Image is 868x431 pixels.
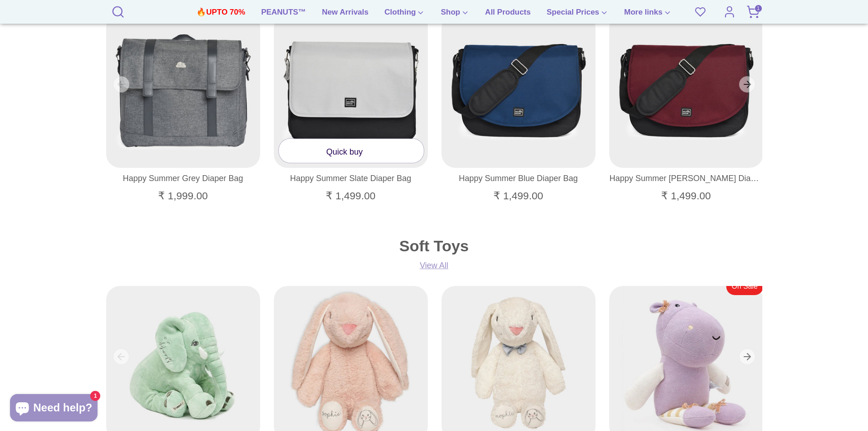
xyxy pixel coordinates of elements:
a: Shop [434,6,476,24]
span: 1 [755,5,762,12]
span: ₹ 1,499.00 [661,190,711,202]
a: PEANUTS™ [254,6,313,24]
a: Happy Summer Slate Diaper Bag [274,172,428,185]
a: Happy Summer Berry Diaper Bag Diaper Bag 1 [609,14,763,168]
a: Quick buy [279,139,424,163]
a: New Arrivals [315,6,375,24]
a: More links [617,6,678,24]
a: Special Prices [540,6,615,24]
a: Clothing [378,6,432,24]
a: Happy Summer Blue Diaper Bag [442,172,596,185]
span: ₹ 1,999.00 [158,190,208,202]
span: On Sale [726,278,763,295]
a: 1 [744,3,762,21]
a: Happy Summer Grey Diaper Bag Diaper Bag 1 [106,14,260,168]
a: View All [420,261,448,270]
a: Account [720,3,739,21]
span: ₹ 1,499.00 [493,190,543,202]
button: Previous [116,79,127,90]
a: 🔥UPTO 70% [190,6,252,24]
a: Happy Summer [PERSON_NAME] Diaper Bag [609,172,763,185]
button: Previous [742,351,753,362]
button: Previous [742,79,753,90]
button: Previous [116,351,127,362]
a: Search [109,5,127,14]
inbox-online-store-chat: Shopify online store chat [7,394,100,424]
h2: Soft Toys [106,235,762,257]
a: Happy Summer Grey Diaper Bag [106,172,260,185]
a: All Products [478,6,538,24]
a: Happy Summer Blue Diaper Bag Diaper Bag 1 [442,14,596,168]
span: ₹ 1,499.00 [326,190,375,202]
